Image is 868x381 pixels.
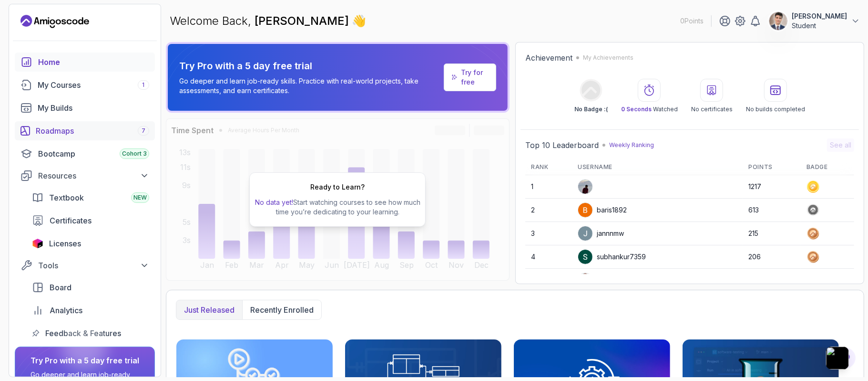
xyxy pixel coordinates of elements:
[743,175,800,199] td: 1217
[578,273,620,288] div: jesmq7
[444,63,496,91] a: Try for free
[250,304,314,316] p: Recently enrolled
[743,245,800,269] td: 206
[578,180,592,194] img: user profile image
[525,245,572,269] td: 4
[15,98,155,117] a: builds
[38,170,149,181] div: Resources
[769,11,860,31] button: user profile image[PERSON_NAME]Student
[827,138,854,152] button: See all
[38,56,149,68] div: Home
[578,273,592,287] img: default monster avatar
[801,159,854,175] th: Badge
[142,127,145,135] span: 7
[525,199,572,222] td: 2
[743,159,800,175] th: Points
[26,278,155,297] a: board
[179,59,440,73] p: Try Pro with a 5 day free trial
[15,121,155,140] a: roadmaps
[242,300,321,319] button: Recently enrolled
[50,305,82,316] span: Analytics
[578,202,627,218] div: baris1892
[792,21,847,31] p: Student
[26,301,155,320] a: analytics
[525,222,572,245] td: 3
[26,324,155,343] a: feedback
[525,139,599,151] h2: Top 10 Leaderboard
[38,102,149,114] div: My Builds
[255,14,352,28] span: [PERSON_NAME]
[621,106,678,113] p: Watched
[578,203,592,217] img: user profile image
[352,13,366,29] span: 👋
[184,304,235,316] p: Just released
[38,148,149,159] div: Bootcamp
[525,269,572,292] td: 5
[254,198,421,217] p: Start watching courses to see how much time you’re dedicating to your learning.
[49,192,84,203] span: Textbook
[680,16,704,26] p: 0 Points
[583,54,633,62] p: My Achievements
[50,282,71,293] span: Board
[525,175,572,199] td: 1
[609,141,654,149] p: Weekly Ranking
[45,328,121,339] span: Feedback & Features
[170,13,366,29] p: Welcome Back,
[461,68,488,87] a: Try for free
[15,167,155,184] button: Resources
[746,106,805,113] p: No builds completed
[691,106,733,113] p: No certificates
[133,194,147,201] span: NEW
[574,106,608,113] p: No Badge :(
[578,249,646,265] div: subhankur7359
[578,226,592,241] img: user profile image
[122,150,147,158] span: Cohort 3
[525,159,572,175] th: Rank
[310,182,365,192] h2: Ready to Learn?
[15,144,155,163] a: bootcamp
[743,222,800,245] td: 215
[572,159,743,175] th: Username
[38,79,149,91] div: My Courses
[743,269,800,292] td: 194
[38,260,149,271] div: Tools
[26,188,155,207] a: textbook
[255,198,293,206] span: No data yet!
[26,234,155,253] a: licenses
[36,125,149,137] div: Roadmaps
[769,12,787,30] img: user profile image
[15,53,155,72] a: home
[20,14,89,29] a: Landing page
[49,238,81,249] span: Licenses
[621,106,652,113] span: 0 Seconds
[578,226,624,241] div: jannnmw
[50,215,92,226] span: Certificates
[525,52,572,63] h2: Achievement
[743,199,800,222] td: 613
[179,76,440,95] p: Go deeper and learn job-ready skills. Practice with real-world projects, take assessments, and ea...
[578,250,592,264] img: user profile image
[26,211,155,230] a: certificates
[15,75,155,95] a: courses
[15,257,155,274] button: Tools
[176,300,242,319] button: Just released
[143,81,145,89] span: 1
[32,239,43,248] img: jetbrains icon
[792,11,847,21] p: [PERSON_NAME]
